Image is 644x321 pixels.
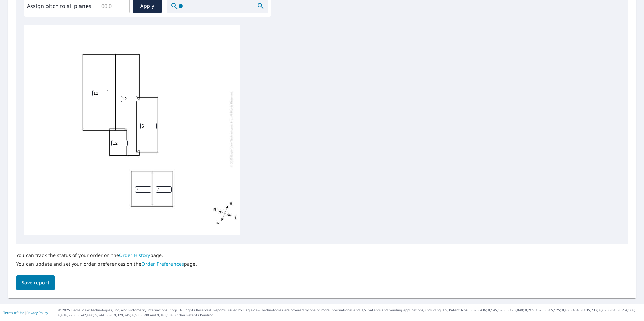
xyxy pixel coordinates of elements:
label: Assign pitch to all planes [27,2,91,10]
a: Privacy Policy [26,310,48,315]
span: Save report [22,279,49,287]
span: Apply [138,2,156,10]
a: Order History [119,252,150,258]
button: Save report [16,275,55,290]
p: © 2025 Eagle View Technologies, Inc. and Pictometry International Corp. All Rights Reserved. Repo... [58,308,641,318]
p: You can track the status of your order on the page. [16,252,197,258]
a: Order Preferences [141,261,184,267]
a: Terms of Use [3,310,24,315]
p: You can update and set your order preferences on the page. [16,261,197,267]
p: | [3,311,48,315]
